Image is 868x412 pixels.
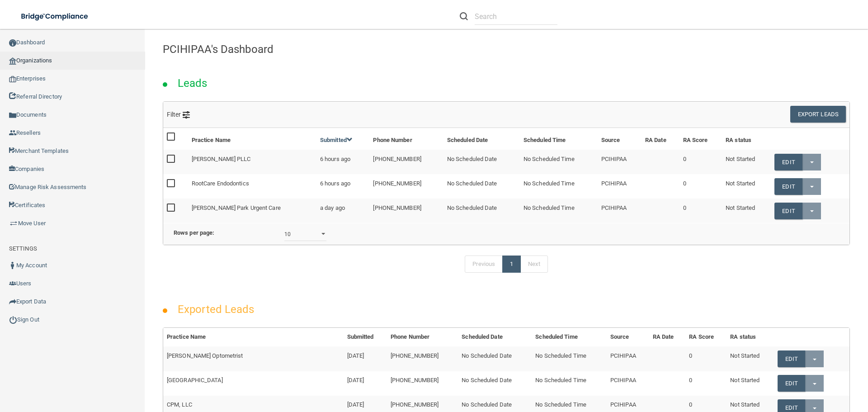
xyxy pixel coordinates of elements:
iframe: Drift Widget Chat Controller [712,348,857,384]
th: RA status [726,328,774,346]
a: Next [520,256,547,273]
img: bridge_compliance_login_screen.278c3ca4.svg [14,7,97,26]
td: [PERSON_NAME] PLLC [188,150,316,174]
th: RA Score [685,328,726,346]
td: Not Started [722,199,771,223]
img: icon-export.b9366987.png [9,298,16,305]
th: Phone Number [387,328,458,346]
td: 6 hours ago [316,150,369,174]
td: 0 [685,371,726,396]
td: No Scheduled Date [443,150,520,174]
th: RA Score [679,128,722,150]
img: icon-filter@2x.21656d0b.png [183,111,190,118]
img: ic_power_dark.7ecde6b1.png [9,316,17,324]
img: ic_reseller.de258add.png [9,129,16,137]
td: No Scheduled Time [520,150,598,174]
th: RA status [722,128,771,150]
th: Submitted [344,328,387,346]
td: [PHONE_NUMBER] [369,199,443,223]
td: No Scheduled Time [532,371,607,396]
td: No Scheduled Time [532,346,607,371]
a: Submitted [320,137,353,143]
td: [DATE] [344,371,387,396]
a: Edit [774,203,802,219]
a: 1 [502,256,521,273]
h2: Exported Leads [169,297,263,322]
th: Scheduled Date [458,328,532,346]
th: Scheduled Date [443,128,520,150]
label: SETTINGS [9,243,37,254]
td: PCIHIPAA [607,371,649,396]
td: [PERSON_NAME] Park Urgent Care [188,199,316,223]
img: icon-users.e205127d.png [9,280,16,287]
td: PCIHIPAA [598,199,642,223]
img: enterprise.0d942306.png [9,76,16,82]
th: Practice Name [188,128,316,150]
td: RootCare Endodontics [188,174,316,199]
a: Previous [465,256,503,273]
td: [PHONE_NUMBER] [369,150,443,174]
td: No Scheduled Date [458,371,532,396]
td: Not Started [722,174,771,199]
td: PCIHIPAA [607,346,649,371]
td: No Scheduled Date [443,174,520,199]
input: Search [475,8,557,25]
img: organization-icon.f8decf85.png [9,57,16,65]
td: 0 [679,150,722,174]
span: Filter [167,111,190,118]
img: ic-search.3b580494.png [460,12,468,20]
th: RA Date [642,128,679,150]
th: RA Date [649,328,686,346]
th: Source [607,328,649,346]
a: Edit [774,154,802,170]
h4: PCIHIPAA's Dashboard [163,43,850,55]
td: PCIHIPAA [598,150,642,174]
button: Export Leads [790,106,846,123]
th: Practice Name [163,328,344,346]
td: 0 [679,174,722,199]
td: PCIHIPAA [598,174,642,199]
a: Edit [774,178,802,195]
td: 6 hours ago [316,174,369,199]
h2: Leads [169,71,217,96]
td: 0 [685,346,726,371]
td: [PHONE_NUMBER] [387,371,458,396]
img: ic_dashboard_dark.d01f4a41.png [9,39,16,47]
td: No Scheduled Time [520,199,598,223]
td: [PHONE_NUMBER] [387,346,458,371]
td: [PHONE_NUMBER] [369,174,443,199]
td: Not Started [722,150,771,174]
th: Source [598,128,642,150]
td: a day ago [316,199,369,223]
td: [GEOGRAPHIC_DATA] [163,371,344,396]
td: No Scheduled Date [458,346,532,371]
th: Scheduled Time [532,328,607,346]
td: 0 [679,199,722,223]
td: Not Started [726,346,774,371]
b: Rows per page: [174,229,214,236]
th: Phone Number [369,128,443,150]
td: [PERSON_NAME] Optometrist [163,346,344,371]
img: icon-documents.8dae5593.png [9,112,16,119]
td: No Scheduled Time [520,174,598,199]
td: [DATE] [344,346,387,371]
th: Scheduled Time [520,128,598,150]
img: ic_user_dark.df1a06c3.png [9,262,16,269]
img: briefcase.64adab9b.png [9,219,18,228]
td: No Scheduled Date [443,199,520,223]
